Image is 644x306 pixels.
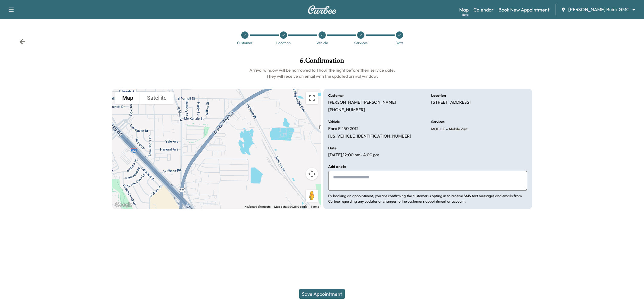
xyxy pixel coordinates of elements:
span: [PERSON_NAME] Buick GMC [568,6,630,13]
h6: Vehicle [328,120,340,124]
p: [US_VEHICLE_IDENTIFICATION_NUMBER] [328,134,411,139]
h6: Arrival window will be narrowed to 1 hour the night before their service date. They will receive ... [112,67,532,79]
button: Keyboard shortcuts [245,205,271,209]
h6: Add a note [328,165,346,168]
div: Beta [462,12,469,17]
div: Back [19,39,25,45]
img: Curbee Logo [308,5,337,14]
button: Show satellite imagery [140,92,174,104]
span: Map data ©2025 Google [274,205,307,208]
a: Terms [311,205,319,208]
img: Google [114,201,134,209]
a: MapBeta [459,6,469,13]
a: Calendar [473,6,494,13]
p: By booking an appointment, you are confirming the customer is opting in to receive SMS text messa... [328,193,527,204]
div: Location [276,41,291,45]
p: [STREET_ADDRESS] [431,100,471,105]
a: Book New Appointment [498,6,549,13]
span: MOBILE [431,127,445,132]
button: Drag Pegman onto the map to open Street View [306,190,318,202]
p: Ford F-150 2012 [328,126,359,132]
p: [PHONE_NUMBER] [328,107,365,113]
button: Show street map [115,92,140,104]
div: Services [354,41,367,45]
div: Vehicle [316,41,328,45]
h6: Services [431,120,444,124]
div: Customer [237,41,252,45]
button: Map camera controls [306,168,318,180]
button: Toggle fullscreen view [306,92,318,104]
h6: Location [431,94,446,97]
span: Mobile Visit [448,127,468,132]
h6: Date [328,146,336,150]
button: Save Appointment [299,289,345,299]
p: [PERSON_NAME] [PERSON_NAME] [328,100,396,105]
div: Date [396,41,403,45]
a: Open this area in Google Maps (opens a new window) [114,201,134,209]
h6: Customer [328,94,344,97]
p: [DATE] , 12:00 pm - 4:00 pm [328,152,379,158]
h1: 6 . Confirmation [112,57,532,67]
span: - [445,126,448,132]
